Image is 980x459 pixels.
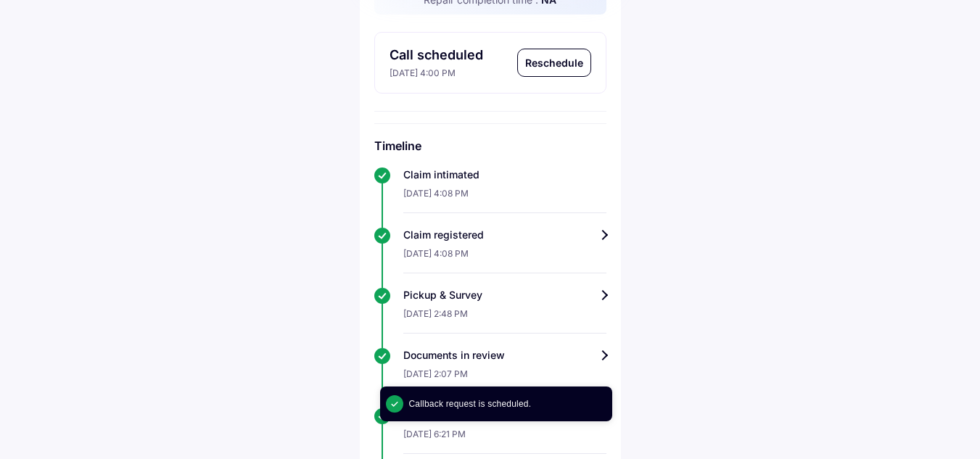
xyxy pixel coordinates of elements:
div: Pickup & Survey [403,288,606,302]
span: Callback request is scheduled. [409,397,532,411]
div: [DATE] 4:00 PM [390,64,483,79]
div: [DATE] 2:07 PM [403,363,606,394]
div: Claim intimated [403,168,606,182]
div: [DATE] 4:08 PM [403,242,606,273]
div: Documents in review [403,348,606,363]
div: Claim registered [403,228,606,242]
div: Reschedule [518,49,590,76]
div: [DATE] 2:48 PM [403,302,606,334]
div: [DATE] 6:21 PM [403,423,606,454]
h6: Timeline [374,138,606,153]
div: [DATE] 4:08 PM [403,182,606,213]
div: Call scheduled [390,46,483,64]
